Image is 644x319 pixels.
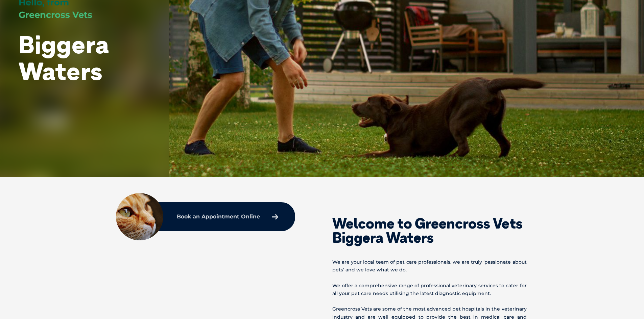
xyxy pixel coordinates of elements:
[332,216,527,245] h2: Welcome to Greencross Vets Biggera Waters
[19,9,92,20] span: Greencross Vets
[173,211,282,223] a: Book an Appointment Online
[19,31,150,84] h1: Biggera Waters
[177,214,260,219] p: Book an Appointment Online
[332,258,527,274] p: We are your local team of pet care professionals, we are truly ‘passionate about pets’ and we lov...
[332,282,527,297] p: We offer a comprehensive range of professional veterinary services to cater for all your pet care...
[631,31,638,37] button: Search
